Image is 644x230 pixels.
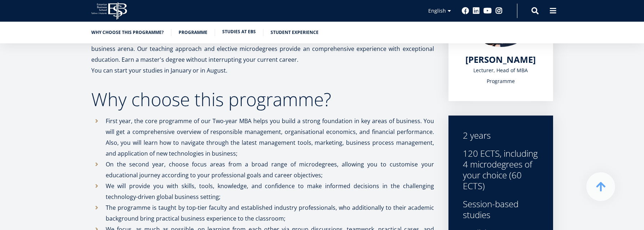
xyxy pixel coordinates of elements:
[462,7,469,14] a: Facebook
[463,199,539,220] div: Session-based studies
[463,130,539,141] div: 2 years
[2,101,6,105] input: One-year MBA (in Estonian)
[483,7,492,14] a: Youtube
[271,29,319,36] a: Student experience
[171,0,194,7] span: Last Name
[465,54,536,65] a: [PERSON_NAME]
[106,202,434,224] p: The programme is taught by top-tier faculty and established industry professionals, who additiona...
[91,29,164,36] a: Why choose this programme?
[179,29,207,36] a: Programme
[8,119,69,126] span: Technology Innovation MBA
[91,90,434,108] h2: Why choose this programme?
[2,120,6,124] input: Technology Innovation MBA
[8,100,67,107] span: One-year MBA (in Estonian)
[222,28,256,35] a: Studies at EBS
[8,110,39,116] span: Two-year MBA
[2,110,6,115] input: Two-year MBA
[495,7,503,14] a: Instagram
[465,53,536,65] span: [PERSON_NAME]
[91,65,434,76] p: You can start your studies in January or in August.
[463,65,539,87] div: Lecturer, Head of MBA Programme
[473,7,480,14] a: Linkedin
[106,116,434,159] p: First year, the core programme of our Two-year MBA helps you build a strong foundation in key are...
[106,159,434,181] p: On the second year, choose focus areas from a broad range of microdegrees, allowing you to custom...
[106,181,434,202] p: We will provide you with skills, tools, knowledge, and confidence to make informed decisions in t...
[463,148,539,191] div: 120 ECTS, including 4 microdegrees of your choice (60 ECTS)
